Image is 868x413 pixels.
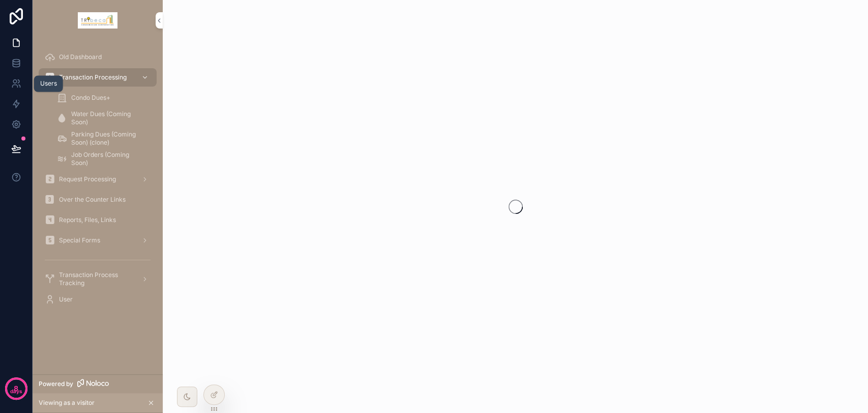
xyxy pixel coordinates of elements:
span: Transaction Processing [59,73,127,81]
a: Over the Counter Links [39,190,157,209]
span: Old Dashboard [59,53,102,61]
div: scrollable content [33,41,163,322]
a: Old Dashboard [39,48,157,66]
a: Special Forms [39,231,157,250]
p: 8 [14,383,18,394]
span: Parking Dues (Coming Soon) (clone) [71,130,146,147]
span: Job Orders (Coming Soon) [71,151,146,167]
a: Powered by [33,374,163,393]
span: Reports, Files, Links [59,216,116,224]
a: Request Processing [39,170,157,188]
span: Powered by [39,380,73,388]
span: Special Forms [59,236,100,244]
a: Parking Dues (Coming Soon) (clone) [51,129,157,148]
a: Condo Dues+ [51,89,157,107]
a: Transaction Processing [39,68,157,87]
a: Reports, Files, Links [39,211,157,229]
span: Over the Counter Links [59,196,126,204]
div: Users [40,79,57,88]
img: App logo [78,12,117,29]
span: Transaction Process Tracking [59,271,133,287]
span: Condo Dues+ [71,94,110,102]
a: User [39,290,157,309]
span: Viewing as a visitor [39,399,95,407]
p: days [10,388,22,396]
span: Water Dues (Coming Soon) [71,110,146,126]
span: Request Processing [59,175,116,183]
span: User [59,295,73,304]
a: Transaction Process Tracking [39,270,157,288]
a: Water Dues (Coming Soon) [51,109,157,127]
a: Job Orders (Coming Soon) [51,150,157,168]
